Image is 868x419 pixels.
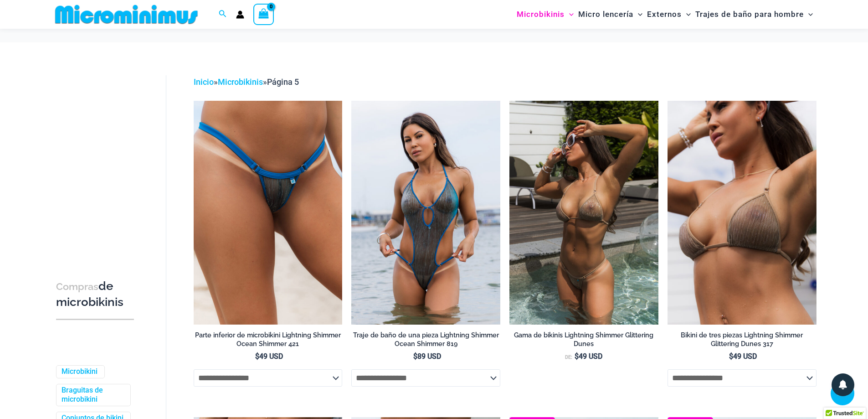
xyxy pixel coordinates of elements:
[219,9,227,20] a: Enlace del icono de búsqueda
[514,331,653,347] font: Gama de bikinis Lightning Shimmer Glittering Dunes
[681,331,803,347] font: Bikini de tres piezas Lightning Shimmer Glittering Dunes 317
[668,101,817,324] img: Top de triatlón Lightning Shimmer Glittering Dunes 317 01
[62,386,123,405] a: Braguitas de microbikini
[195,331,341,347] font: Parte inferior de microbikini Lightning Shimmer Ocean Shimmer 421
[668,101,817,324] a: Top de triatlón Lightning Shimmer Glittering Dunes 317 01Top de tres piezas Lightning Shimmer Gli...
[56,279,123,309] font: de microbikinis
[513,1,817,27] nav: Navegación del sitio
[509,101,658,324] a: Top de tres piezas Lightning Shimmer Glittering Dunes 317 Tanga 469 01Top de tres piezas Lightnin...
[804,3,813,26] span: Alternar menú
[668,331,817,352] a: Bikini de tres piezas Lightning Shimmer Glittering Dunes 317
[194,331,343,352] a: Parte inferior de microbikini Lightning Shimmer Ocean Shimmer 421
[236,10,244,19] a: Enlace del icono de la cuenta
[62,367,98,376] font: Microbikini
[565,3,574,26] span: Alternar menú
[517,10,565,19] font: Microbikinis
[255,352,259,361] font: $
[263,77,267,87] font: »
[351,331,500,352] a: Traje de baño de una pieza Lightning Shimmer Ocean Shimmer 819
[62,367,98,377] a: Microbikini
[633,3,642,26] span: Alternar menú
[194,101,343,324] a: Brillo relámpago Brillo océano 421 Micro 01Brillo relámpago Brillo océano 421 Micro 02Brillo relá...
[218,77,263,87] a: Microbikinis
[645,3,693,26] a: ExternosAlternar menúAlternar menú
[682,3,691,26] span: Alternar menú
[565,354,572,360] font: De:
[509,101,658,324] img: Top de tres piezas Lightning Shimmer Glittering Dunes 317 Tanga 469 01
[51,4,201,25] img: MM SHOP LOGO PLANO
[579,352,602,361] font: 49 USD
[351,101,500,324] img: Traje de baño de una pieza Lightning Shimmer Glittering Dunes 819 Monokini 02
[575,352,579,361] font: $
[576,3,645,26] a: Micro lenceríaAlternar menúAlternar menú
[351,101,500,324] a: Traje de baño de una pieza Lightning Shimmer Glittering Dunes 819 Monokini 02Traje de baño de una...
[693,3,815,26] a: Trajes de baño para hombreAlternar menúAlternar menú
[509,331,658,352] a: Gama de bikinis Lightning Shimmer Glittering Dunes
[267,77,299,87] font: Página 5
[729,352,733,361] font: $
[413,352,417,361] font: $
[514,3,576,26] a: MicrobikinisAlternar menúAlternar menú
[56,281,98,292] font: Compras
[194,101,343,324] img: Brillo relámpago Brillo océano 421 Micro 01
[695,10,804,19] font: Trajes de baño para hombre
[353,331,499,347] font: Traje de baño de una pieza Lightning Shimmer Ocean Shimmer 819
[417,352,441,361] font: 89 USD
[62,386,103,404] font: Braguitas de microbikini
[56,68,138,250] iframe: Certificado por TrustedSite
[259,352,283,361] font: 49 USD
[733,352,757,361] font: 49 USD
[253,4,274,25] a: Ver carrito de compras, vacío
[647,10,682,19] font: Externos
[214,77,218,87] font: »
[194,77,214,87] a: Inicio
[578,10,633,19] font: Micro lencería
